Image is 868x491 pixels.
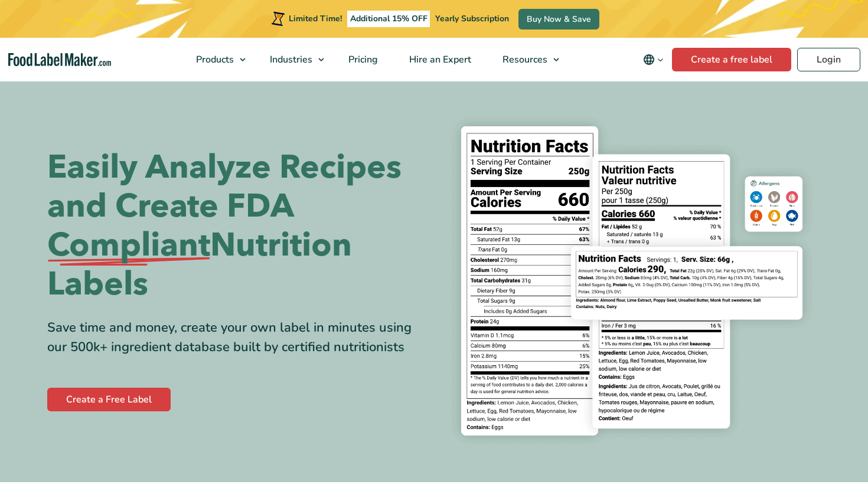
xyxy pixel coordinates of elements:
[406,53,472,66] span: Hire an Expert
[181,38,252,81] a: Products
[435,13,509,24] span: Yearly Subscription
[47,226,210,265] span: Compliant
[672,48,791,71] a: Create a free label
[254,38,330,81] a: Industries
[289,13,342,24] span: Limited Time!
[47,388,171,411] a: Create a Free Label
[347,11,430,27] span: Additional 15% OFF
[345,53,379,66] span: Pricing
[635,48,672,71] button: Change language
[797,48,860,71] a: Login
[47,318,425,357] div: Save time and money, create your own label in minutes using our 500k+ ingredient database built b...
[266,53,314,66] span: Industries
[47,148,425,304] h1: Easily Analyze Recipes and Create FDA Nutrition Labels
[192,53,235,66] span: Products
[487,38,565,81] a: Resources
[499,53,549,66] span: Resources
[8,53,111,67] a: Food Label Maker homepage
[518,9,599,30] a: Buy Now & Save
[333,38,391,81] a: Pricing
[394,38,484,81] a: Hire an Expert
